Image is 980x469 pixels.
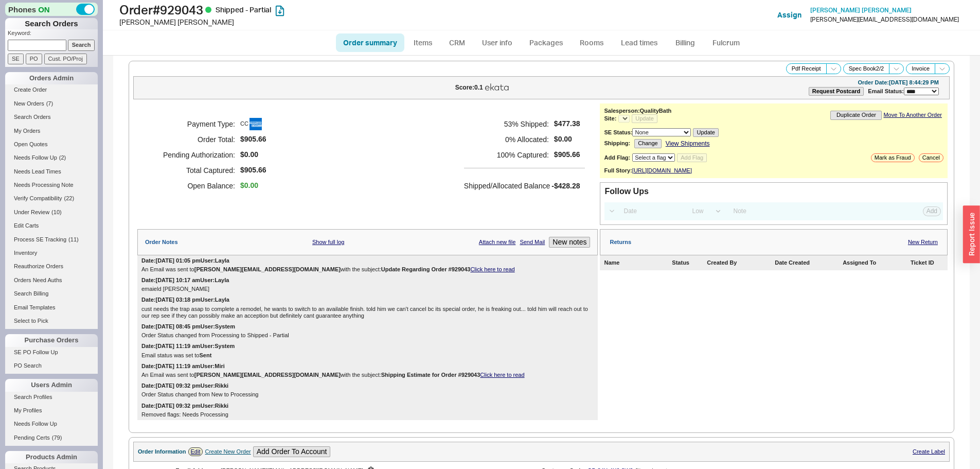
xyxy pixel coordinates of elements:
[849,65,884,72] span: Spec Book 2 / 2
[5,392,98,403] a: Search Profiles
[119,17,493,27] div: [PERSON_NAME] [PERSON_NAME]
[64,195,75,201] span: ( 22 )
[141,257,229,264] div: Date: [DATE] 01:05 pm User: Layla
[777,10,801,20] button: Assign
[26,54,42,64] input: PO
[792,65,821,72] span: Pdf Receipt
[141,352,594,359] div: Email status was set to
[5,302,98,313] a: Email Templates
[141,403,228,409] div: Date: [DATE] 09:32 pm User: Rikki
[141,391,594,398] div: Order Status changed from New to Processing
[5,316,98,326] a: Select to Pick
[875,154,911,161] span: Mark as Fraud
[707,259,773,266] div: Created By
[312,239,344,246] a: Show full log
[200,352,212,358] b: Sent
[141,343,235,350] div: Date: [DATE] 11:19 am User: System
[922,154,940,161] span: Cancel
[618,204,684,218] input: Date
[14,182,74,188] span: Needs Processing Note
[5,152,98,163] a: Needs Follow Up(2)
[44,54,87,64] input: Cust. PO/Proj
[677,153,707,162] button: Add Flag
[520,239,545,246] a: Send Mail
[613,33,665,52] a: Lead times
[141,297,229,303] div: Date: [DATE] 03:18 pm User: Layla
[632,114,657,123] button: Update
[830,111,882,119] button: Duplicate Order
[141,286,594,292] div: emaield [PERSON_NAME]
[150,132,235,147] h5: Order Total:
[14,421,57,427] span: Needs Follow Up
[5,166,98,177] a: Needs Lead Times
[194,266,341,272] b: [PERSON_NAME][EMAIL_ADDRESS][DOMAIN_NAME]
[8,29,98,40] p: Keyword:
[871,153,915,162] button: Mark as Fraud
[5,261,98,272] a: Reauthorize Orders
[667,33,703,52] a: Billing
[604,129,632,135] b: SE Status:
[46,100,53,107] span: ( 7 )
[705,33,747,52] a: Fulcrum
[5,347,98,358] a: SE PO Follow Up
[604,167,632,174] div: Full Story:
[5,193,98,204] a: Verify Compatibility(22)
[666,140,710,147] a: View Shipments
[240,118,262,130] span: CC
[52,435,62,441] span: ( 79 )
[119,3,493,17] h1: Order # 929043
[5,275,98,286] a: Orders Need Auths
[240,181,258,190] span: $0.00
[5,451,98,463] div: Products Admin
[5,112,98,123] a: Search Orders
[141,332,594,339] div: Order Status changed from Processing to Shipped - Partial
[551,182,580,190] span: -$428.28
[5,3,98,16] div: Phones
[5,405,98,416] a: My Profiles
[810,7,912,14] a: [PERSON_NAME] [PERSON_NAME]
[5,220,98,231] a: Edit Carts
[381,266,471,272] b: Update Regarding Order #929043
[14,100,44,107] span: New Orders
[5,180,98,190] a: Needs Processing Note
[51,209,62,215] span: ( 10 )
[14,154,57,161] span: Needs Follow Up
[464,179,550,193] h5: Shipped/Allocated Balance
[141,323,235,330] div: Date: [DATE] 08:45 pm User: System
[474,33,520,52] a: User info
[5,126,98,136] a: My Orders
[810,6,912,14] span: [PERSON_NAME] [PERSON_NAME]
[5,18,98,29] h1: Search Orders
[141,266,594,273] div: An Email was sent to with the subject:
[470,266,514,272] a: Click here to read
[604,108,671,114] b: Salesperson: QualityBath
[913,448,945,455] a: Create Label
[919,153,943,162] button: Cancel
[464,147,549,163] h5: 100 % Captured:
[923,206,941,216] button: Add
[604,154,630,161] b: Add Flag:
[381,372,480,378] b: Shipping Estimate for Order #929043
[455,84,483,91] div: Score: 0.1
[604,187,648,196] div: Follow Ups
[810,16,959,23] div: [PERSON_NAME][EMAIL_ADDRESS][DOMAIN_NAME]
[14,209,49,215] span: Under Review
[906,63,935,74] button: Invoice
[141,306,594,319] div: cust needs the trap asap to complete a remodel, he wants to switch to an available finish. told h...
[809,87,864,96] button: Request Postcard
[5,360,98,371] a: PO Search
[883,112,942,118] a: Move To Another Order
[727,204,869,218] input: Note
[442,33,472,52] a: CRM
[253,446,331,457] button: Add Order To Account
[150,178,235,194] h5: Open Balance:
[336,33,404,52] a: Order summary
[604,115,616,121] b: Site:
[912,65,930,72] span: Invoice
[145,239,178,246] div: Order Notes
[464,116,549,132] h5: 53 % Shipped:
[5,419,98,429] a: Needs Follow Up
[240,135,266,144] span: $905.66
[5,379,98,391] div: Users Admin
[59,154,66,161] span: ( 2 )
